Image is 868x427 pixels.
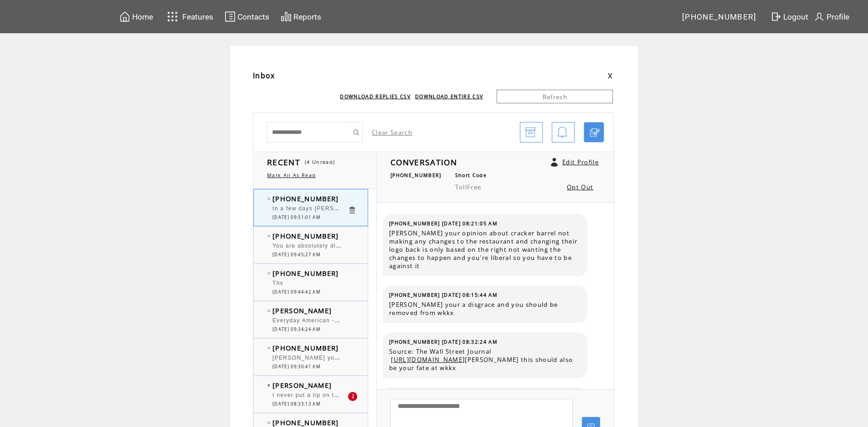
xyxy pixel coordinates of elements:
[272,418,339,427] span: [PHONE_NUMBER]
[340,93,411,100] a: DOWNLOAD REPLIES CSV
[348,392,357,401] div: 2
[272,240,455,249] span: You are absolutely disgusting. Dont you have a cough button
[237,12,269,21] span: Contacts
[272,381,332,390] span: [PERSON_NAME]
[272,194,339,203] span: [PHONE_NUMBER]
[389,229,580,270] span: [PERSON_NAME] your opinion about cracker barrel not making any changes to the restaurant and chan...
[279,10,323,24] a: Reports
[163,8,215,25] a: Features
[348,206,356,214] a: Click to delete these messgaes
[415,93,483,100] a: DOWNLOAD ENTIRE CSV
[455,172,487,178] span: Short Code
[567,183,593,191] a: Opt Out
[253,71,275,81] span: Inbox
[769,10,812,24] a: Logout
[497,90,613,103] a: Refresh
[272,364,320,370] span: [DATE] 09:30:41 AM
[814,11,825,22] img: profile.svg
[267,198,270,200] img: bulletEmpty.png
[272,289,320,295] span: [DATE] 09:44:42 AM
[182,12,213,21] span: Features
[551,158,558,167] a: Click to edit user profile
[272,401,320,407] span: [DATE] 08:33:13 AM
[272,231,339,240] span: [PHONE_NUMBER]
[389,292,498,298] span: [PHONE_NUMBER] [DATE] 08:15:44 AM
[267,347,270,349] img: bulletEmpty.png
[293,12,321,21] span: Reports
[267,172,316,178] a: Mark All As Read
[272,214,320,220] span: [DATE] 09:51:01 AM
[281,11,292,22] img: chart.svg
[118,10,154,24] a: Home
[272,352,747,361] span: [PERSON_NAME] you can talk about food or any of your topics. Better than sports 24-7. Too many mo...
[390,172,442,178] span: [PHONE_NUMBER]
[119,11,130,22] img: home.svg
[584,122,604,142] a: Click to start a chat with mobile number by SMS
[225,11,236,22] img: contacts.svg
[164,9,180,24] img: features.svg
[272,269,339,278] span: [PHONE_NUMBER]
[267,310,270,312] img: bulletEmpty.png
[272,280,283,286] span: Thx
[557,122,568,143] img: bell.png
[272,326,320,332] span: [DATE] 09:34:24 AM
[349,122,363,142] input: Submit
[272,306,332,315] span: [PERSON_NAME]
[267,422,270,424] img: bulletEmpty.png
[372,128,412,137] a: Clear Search
[272,343,339,352] span: [PHONE_NUMBER]
[562,158,599,166] a: Edit Profile
[223,10,271,24] a: Contacts
[390,157,457,168] span: CONVERSATION
[770,11,781,22] img: exit.svg
[272,203,830,212] span: In a few days [PERSON_NAME] these rulings by a judge trying to be a president will be over turned...
[389,347,580,372] span: Source: The Wall Street Journal [PERSON_NAME] this should also be your fate at wkkx
[267,157,300,168] span: RECENT
[267,235,270,237] img: bulletEmpty.png
[525,122,536,143] img: archive.png
[389,220,498,227] span: [PHONE_NUMBER] [DATE] 08:21:05 AM
[783,12,808,21] span: Logout
[389,339,498,345] span: [PHONE_NUMBER] [DATE] 08:32:24 AM
[267,384,270,386] img: bulletFull.png
[272,390,589,399] span: I never put a tip on the card, show her the tip is ZERO. I use cash. [PERSON_NAME] --[PERSON_NAME]
[389,300,580,317] span: [PERSON_NAME] your a disgrace and you should be removed from wkkx
[267,272,270,274] img: bulletEmpty.png
[827,12,849,21] span: Profile
[682,12,757,21] span: [PHONE_NUMBER]
[455,183,482,191] span: TollFree
[391,356,465,364] a: [URL][DOMAIN_NAME]
[305,159,335,165] span: (4 Unread)
[132,12,153,21] span: Home
[812,10,851,24] a: Profile
[272,252,320,258] span: [DATE] 09:45:27 AM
